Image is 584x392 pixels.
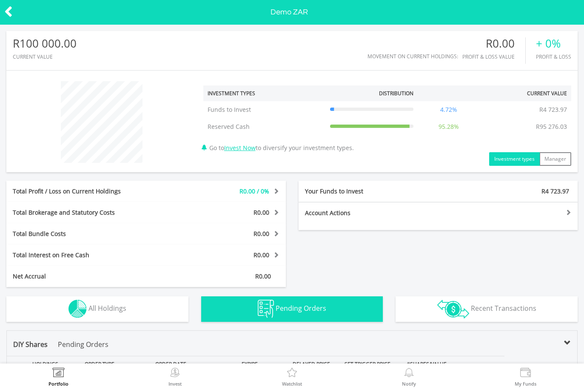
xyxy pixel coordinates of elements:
div: Total Bundle Costs [6,230,169,238]
img: View Funds [519,368,532,380]
label: Invest [168,381,182,386]
div: Movement on Current Holdings: [367,54,458,59]
div: ORDER TYPE [75,356,125,372]
button: Recent Transactions [396,296,578,322]
label: Watchlist [282,381,302,386]
div: Distribution [379,90,413,97]
span: All Holdings [88,304,126,313]
td: Reserved Cash [203,118,326,135]
div: Profit & Loss Value [462,54,525,60]
th: Current Value [479,85,571,101]
div: Account Actions [299,209,438,217]
div: SET TRIGGER PRICE [340,356,395,372]
label: Portfolio [48,381,68,386]
div: CURRENT VALUE [13,54,77,60]
div: Total Interest on Free Cash [6,251,169,259]
span: Pending Orders [276,304,326,313]
div: Go to to diversify your investment types. [197,77,578,166]
th: Investment Types [203,85,326,101]
a: Watchlist [282,368,302,386]
div: EXPIRE [217,356,282,372]
div: Your Funds to Invest [299,187,438,196]
span: Recent Transactions [471,304,536,313]
span: R4 723.97 [541,187,569,195]
div: Net Accrual [6,272,169,281]
a: Invest [168,368,182,386]
a: Portfolio [48,368,68,386]
button: Investment types [489,152,540,166]
td: R4 723.97 [535,101,571,118]
a: Notify [402,368,416,386]
button: Pending Orders [201,296,383,322]
p: Pending Orders [58,339,108,349]
div: Total Brokerage and Statutory Costs [6,208,169,217]
img: View Notifications [402,368,416,380]
label: Notify [402,381,416,386]
img: Watchlist [285,368,299,380]
img: pending_instructions-wht.png [258,300,274,318]
a: Invest Now [224,144,256,152]
div: DELAYED PRICE [284,356,339,372]
img: Invest Now [168,368,182,380]
span: R0.00 / 0% [239,187,269,195]
span: DIY Shares [13,340,48,349]
div: Profit & Loss [536,54,571,60]
td: Funds to Invest [203,101,326,118]
button: All Holdings [6,296,188,322]
td: R95 276.03 [532,118,571,135]
div: R100 000.00 [13,37,77,50]
img: holdings-wht.png [68,300,87,318]
div: ORDER DATE [126,356,216,372]
span: R0.00 [254,208,269,216]
label: My Funds [515,381,536,386]
button: Manager [539,152,571,166]
img: View Portfolio [52,368,65,380]
td: 4.72% [418,101,479,118]
div: Total Profit / Loss on Current Holdings [6,187,169,196]
img: transactions-zar-wht.png [437,300,469,318]
div: HOLDINGS [13,356,73,372]
div: R0.00 [462,37,525,50]
a: My Funds [515,368,536,386]
div: #SHARES/VALUE [397,356,456,372]
span: R0.00 [254,251,269,259]
td: 95.28% [418,118,479,135]
span: R0.00 [255,272,271,280]
div: + 0% [536,37,571,50]
span: R0.00 [254,230,269,238]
